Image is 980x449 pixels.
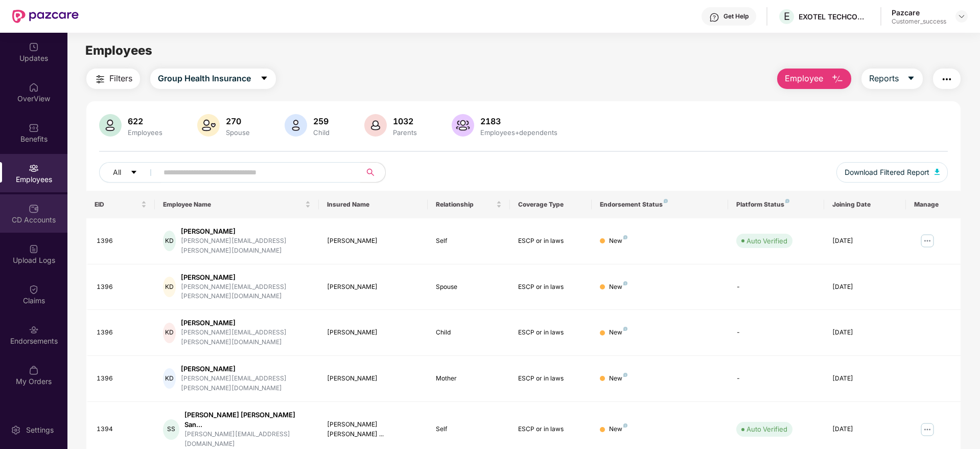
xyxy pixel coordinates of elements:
img: svg+xml;base64,PHN2ZyBpZD0iRHJvcGRvd24tMzJ4MzIiIHhtbG5zPSJodHRwOi8vd3d3LnczLm9yZy8yMDAwL3N2ZyIgd2... [958,12,966,20]
div: [DATE] [832,236,898,246]
img: svg+xml;base64,PHN2ZyB4bWxucz0iaHR0cDovL3d3dy53My5vcmcvMjAwMC9zdmciIHdpZHRoPSIyNCIgaGVpZ2h0PSIyNC... [941,73,953,85]
div: KD [163,277,176,297]
img: svg+xml;base64,PHN2ZyB4bWxucz0iaHR0cDovL3d3dy53My5vcmcvMjAwMC9zdmciIHdpZHRoPSI4IiBoZWlnaHQ9IjgiIH... [623,235,627,239]
div: [PERSON_NAME][EMAIL_ADDRESS][PERSON_NAME][DOMAIN_NAME] [181,282,311,302]
div: Spouse [224,128,252,137]
div: [PERSON_NAME] [327,282,420,292]
div: ESCP or in laws [518,236,584,246]
div: 1394 [97,424,147,434]
div: [PERSON_NAME][EMAIL_ADDRESS][PERSON_NAME][DOMAIN_NAME] [181,236,311,256]
span: Relationship [436,200,494,209]
div: Parents [391,128,419,137]
img: svg+xml;base64,PHN2ZyB4bWxucz0iaHR0cDovL3d3dy53My5vcmcvMjAwMC9zdmciIHdpZHRoPSI4IiBoZWlnaHQ9IjgiIH... [623,373,627,377]
div: Auto Verified [746,236,787,246]
button: Download Filtered Report [836,162,948,183]
span: Download Filtered Report [845,167,929,178]
img: svg+xml;base64,PHN2ZyB4bWxucz0iaHR0cDovL3d3dy53My5vcmcvMjAwMC9zdmciIHdpZHRoPSI4IiBoZWlnaHQ9IjgiIH... [664,199,668,203]
div: ESCP or in laws [518,424,584,434]
div: Employees [126,128,165,137]
div: [PERSON_NAME][EMAIL_ADDRESS][PERSON_NAME][DOMAIN_NAME] [181,374,311,393]
div: Spouse [436,282,501,292]
img: svg+xml;base64,PHN2ZyB4bWxucz0iaHR0cDovL3d3dy53My5vcmcvMjAwMC9zdmciIHhtbG5zOnhsaW5rPSJodHRwOi8vd3... [197,114,220,137]
img: svg+xml;base64,PHN2ZyB4bWxucz0iaHR0cDovL3d3dy53My5vcmcvMjAwMC9zdmciIHdpZHRoPSI4IiBoZWlnaHQ9IjgiIH... [623,281,627,285]
button: Group Health Insurancecaret-down [150,69,276,89]
img: svg+xml;base64,PHN2ZyBpZD0iRW5kb3JzZW1lbnRzIiB4bWxucz0iaHR0cDovL3d3dy53My5vcmcvMjAwMC9zdmciIHdpZH... [29,325,39,335]
button: search [360,162,386,183]
div: Child [436,328,501,338]
td: - [728,310,824,356]
img: svg+xml;base64,PHN2ZyBpZD0iSGVscC0zMngzMiIgeG1sbnM9Imh0dHA6Ly93d3cudzMub3JnLzIwMDAvc3ZnIiB3aWR0aD... [709,12,719,23]
div: SS [163,419,179,440]
img: manageButton [919,421,936,438]
div: [PERSON_NAME] [181,227,311,236]
div: New [609,282,627,292]
span: Group Health Insurance [158,72,251,85]
img: svg+xml;base64,PHN2ZyB4bWxucz0iaHR0cDovL3d3dy53My5vcmcvMjAwMC9zdmciIHdpZHRoPSI4IiBoZWlnaHQ9IjgiIH... [623,327,627,331]
span: Employee Name [163,200,303,209]
button: Employee [777,69,851,89]
div: New [609,374,627,384]
img: svg+xml;base64,PHN2ZyBpZD0iQmVuZWZpdHMiIHhtbG5zPSJodHRwOi8vd3d3LnczLm9yZy8yMDAwL3N2ZyIgd2lkdGg9Ij... [29,123,39,133]
div: Endorsement Status [600,200,720,209]
div: Settings [23,425,57,435]
div: [PERSON_NAME] [181,364,311,374]
div: 259 [311,116,332,126]
img: svg+xml;base64,PHN2ZyB4bWxucz0iaHR0cDovL3d3dy53My5vcmcvMjAwMC9zdmciIHdpZHRoPSIyNCIgaGVpZ2h0PSIyNC... [94,73,106,85]
td: - [728,264,824,310]
div: Self [436,424,501,434]
div: 1032 [391,116,419,126]
span: Reports [869,72,899,85]
div: 1396 [97,236,147,246]
div: 1396 [97,282,147,292]
th: Insured Name [319,191,428,218]
div: [PERSON_NAME] [327,236,420,246]
div: New [609,328,627,338]
div: Customer_success [892,17,946,26]
div: 2183 [478,116,559,126]
div: 1396 [97,328,147,338]
span: All [113,167,121,178]
img: svg+xml;base64,PHN2ZyB4bWxucz0iaHR0cDovL3d3dy53My5vcmcvMjAwMC9zdmciIHdpZHRoPSI4IiBoZWlnaHQ9IjgiIH... [623,423,627,428]
img: svg+xml;base64,PHN2ZyBpZD0iSG9tZSIgeG1sbnM9Imh0dHA6Ly93d3cudzMub3JnLzIwMDAvc3ZnIiB3aWR0aD0iMjAiIG... [29,82,39,93]
div: ESCP or in laws [518,282,584,292]
div: [PERSON_NAME] [PERSON_NAME] San... [184,410,311,430]
div: New [609,236,627,246]
div: Platform Status [736,200,815,209]
img: manageButton [919,233,936,249]
th: Joining Date [824,191,906,218]
span: caret-down [130,169,137,177]
img: svg+xml;base64,PHN2ZyB4bWxucz0iaHR0cDovL3d3dy53My5vcmcvMjAwMC9zdmciIHhtbG5zOnhsaW5rPSJodHRwOi8vd3... [935,169,940,175]
img: svg+xml;base64,PHN2ZyBpZD0iU2V0dGluZy0yMHgyMCIgeG1sbnM9Imh0dHA6Ly93d3cudzMub3JnLzIwMDAvc3ZnIiB3aW... [11,425,21,435]
img: svg+xml;base64,PHN2ZyBpZD0iTXlfT3JkZXJzIiBkYXRhLW5hbWU9Ik15IE9yZGVycyIgeG1sbnM9Imh0dHA6Ly93d3cudz... [29,365,39,375]
div: KD [163,323,176,343]
div: 270 [224,116,252,126]
img: svg+xml;base64,PHN2ZyBpZD0iQ2xhaW0iIHhtbG5zPSJodHRwOi8vd3d3LnczLm9yZy8yMDAwL3N2ZyIgd2lkdGg9IjIwIi... [29,284,39,295]
div: Mother [436,374,501,384]
div: Employees+dependents [478,128,559,137]
div: Auto Verified [746,424,787,434]
div: [DATE] [832,424,898,434]
div: [DATE] [832,374,898,384]
div: KD [163,368,176,389]
div: ESCP or in laws [518,328,584,338]
th: Manage [906,191,961,218]
th: Coverage Type [510,191,592,218]
button: Allcaret-down [99,162,161,183]
div: [PERSON_NAME][EMAIL_ADDRESS][DOMAIN_NAME] [184,430,311,449]
div: Pazcare [892,8,946,17]
img: svg+xml;base64,PHN2ZyBpZD0iQ0RfQWNjb3VudHMiIGRhdGEtbmFtZT0iQ0QgQWNjb3VudHMiIHhtbG5zPSJodHRwOi8vd3... [29,204,39,214]
div: [PERSON_NAME] [181,318,311,328]
img: svg+xml;base64,PHN2ZyB4bWxucz0iaHR0cDovL3d3dy53My5vcmcvMjAwMC9zdmciIHhtbG5zOnhsaW5rPSJodHRwOi8vd3... [364,114,387,137]
div: [DATE] [832,282,898,292]
div: [DATE] [832,328,898,338]
span: caret-down [260,74,268,83]
div: [PERSON_NAME][EMAIL_ADDRESS][PERSON_NAME][DOMAIN_NAME] [181,328,311,347]
div: Child [311,128,332,137]
span: E [784,10,790,23]
div: 622 [126,116,165,126]
img: svg+xml;base64,PHN2ZyB4bWxucz0iaHR0cDovL3d3dy53My5vcmcvMjAwMC9zdmciIHhtbG5zOnhsaW5rPSJodHRwOi8vd3... [831,73,844,85]
img: svg+xml;base64,PHN2ZyBpZD0iRW1wbG95ZWVzIiB4bWxucz0iaHR0cDovL3d3dy53My5vcmcvMjAwMC9zdmciIHdpZHRoPS... [29,163,39,173]
img: svg+xml;base64,PHN2ZyB4bWxucz0iaHR0cDovL3d3dy53My5vcmcvMjAwMC9zdmciIHhtbG5zOnhsaW5rPSJodHRwOi8vd3... [452,114,474,137]
div: New [609,424,627,434]
img: svg+xml;base64,PHN2ZyB4bWxucz0iaHR0cDovL3d3dy53My5vcmcvMjAwMC9zdmciIHdpZHRoPSI4IiBoZWlnaHQ9IjgiIH... [785,199,789,203]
